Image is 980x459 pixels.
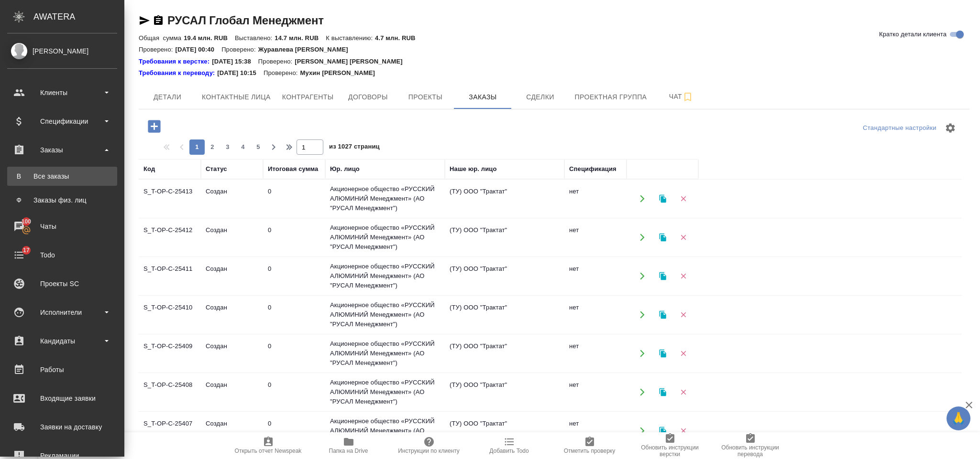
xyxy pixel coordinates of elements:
[7,248,117,262] div: Todo
[143,164,155,174] div: Код
[329,141,380,155] span: из 1027 страниц
[325,334,445,373] td: Акционерное общество «РУССКИЙ АЛЮМИНИЙ Менеджмент» (АО "РУСАЛ Менеджмент")
[7,391,117,406] div: Входящие заявки
[33,7,124,26] div: AWATERA
[7,143,117,157] div: Заказы
[139,34,184,42] p: Общая сумма
[2,214,122,238] a: 100Чаты
[710,432,791,459] button: Обновить инструкции перевода
[569,164,617,174] div: Спецификация
[275,34,326,42] p: 14.7 млн. RUB
[325,218,445,256] td: Акционерное общество «РУССКИЙ АЛЮМИНИЙ Менеджмент» (АО "РУСАЛ Менеджмент")
[469,432,550,459] button: Добавить Todo
[308,432,389,459] button: Папка на Drive
[325,373,445,411] td: Акционерное общество «РУССКИЙ АЛЮМИНИЙ Менеджмент» (АО "РУСАЛ Менеджмент")
[202,91,271,103] span: Контактные лица
[258,57,295,66] p: Проверено:
[564,414,627,448] td: нет
[574,91,647,103] span: Проектная группа
[235,34,275,42] p: Выставлено:
[2,358,122,382] a: Работы
[263,414,325,448] td: 0
[2,415,122,439] a: Заявки на доставку
[7,114,117,128] div: Спецификации
[139,337,201,370] td: S_T-OP-C-25409
[329,448,368,454] span: Папка на Drive
[268,164,318,174] div: Итоговая сумма
[295,57,410,66] p: [PERSON_NAME] [PERSON_NAME]
[139,375,201,409] td: S_T-OP-C-25408
[144,91,190,103] span: Детали
[716,444,785,458] span: Обновить инструкции перевода
[235,139,251,155] button: 4
[325,257,445,295] td: Акционерное общество «РУССКИЙ АЛЮМИНИЙ Менеджмент» (АО "РУСАЛ Менеджмент")
[263,221,325,254] td: 0
[139,68,217,78] a: Требования к переводу:
[326,34,375,42] p: К выставлению:
[632,344,652,363] button: Открыть
[653,383,672,402] button: Клонировать
[205,142,220,152] span: 2
[139,221,201,254] td: S_T-OP-C-25412
[632,383,652,402] button: Открыть
[632,267,652,286] button: Открыть
[7,167,117,186] a: ВВсе заказы
[653,228,672,247] button: Клонировать
[201,337,263,370] td: Создан
[7,420,117,434] div: Заявки на доставку
[206,164,227,174] div: Статус
[221,46,258,53] p: Проверено:
[7,305,117,320] div: Исполнители
[860,121,939,136] div: split button
[879,30,947,39] span: Кратко детали клиента
[653,189,672,209] button: Клонировать
[17,246,35,255] span: 17
[235,142,251,152] span: 4
[330,164,360,174] div: Юр. лицо
[630,432,710,459] button: Обновить инструкции верстки
[673,228,693,247] button: Удалить
[201,414,263,448] td: Создан
[139,259,201,293] td: S_T-OP-C-25411
[282,91,334,103] span: Контрагенты
[632,228,652,247] button: Открыть
[632,421,652,441] button: Открыть
[673,189,693,209] button: Удалить
[153,15,164,26] button: Скопировать ссылку
[201,182,263,215] td: Создан
[445,259,564,293] td: (ТУ) ООО "Трактат"
[564,448,615,454] span: Отметить проверку
[632,305,652,325] button: Открыть
[564,375,627,409] td: нет
[201,375,263,409] td: Создан
[489,448,529,454] span: Добавить Todo
[176,46,222,53] p: [DATE] 00:40
[2,243,122,267] a: 17Todo
[345,91,391,103] span: Договоры
[212,57,258,66] p: [DATE] 15:38
[673,383,693,402] button: Удалить
[263,182,325,215] td: 0
[398,448,460,454] span: Инструкции по клиенту
[263,298,325,331] td: 0
[139,57,212,66] a: Требования к верстке:
[228,432,308,459] button: Открыть отчет Newspeak
[445,414,564,448] td: (ТУ) ООО "Трактат"
[325,180,445,218] td: Акционерное общество «РУССКИЙ АЛЮМИНИЙ Менеджмент» (АО "РУСАЛ Менеджмент")
[673,344,693,363] button: Удалить
[263,259,325,293] td: 0
[564,221,627,254] td: нет
[445,221,564,254] td: (ТУ) ООО "Трактат"
[950,408,967,428] span: 🙏
[139,68,217,78] div: Нажми, чтобы открыть папку с инструкцией
[7,363,117,377] div: Работы
[139,414,201,448] td: S_T-OP-C-25407
[205,139,220,155] button: 2
[947,406,970,430] button: 🙏
[258,46,355,53] p: Журавлева [PERSON_NAME]
[235,448,302,454] span: Открыть отчет Newspeak
[201,298,263,331] td: Создан
[632,189,652,209] button: Открыть
[673,267,693,286] button: Удалить
[217,68,264,78] p: [DATE] 10:15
